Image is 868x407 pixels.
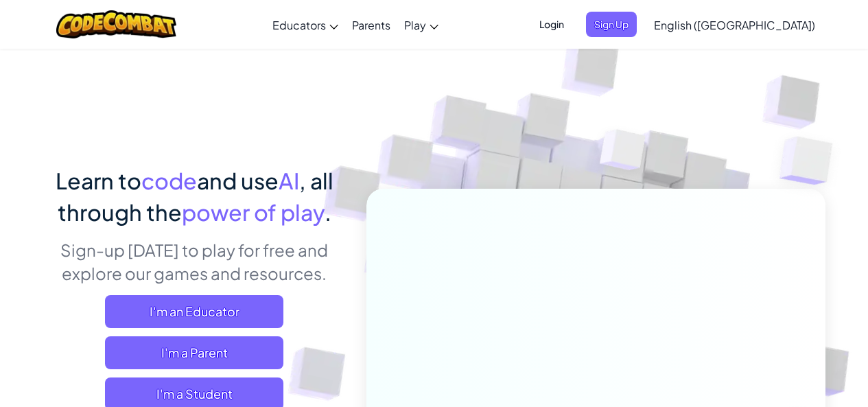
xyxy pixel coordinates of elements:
[404,18,426,32] span: Play
[272,18,326,32] span: Educators
[141,167,197,194] span: code
[56,10,176,38] img: CodeCombat logo
[197,167,279,194] span: and use
[397,6,445,43] a: Play
[531,12,572,37] button: Login
[586,12,637,37] button: Sign Up
[43,238,346,285] p: Sign-up [DATE] to play for free and explore our games and resources.
[574,102,672,205] img: Overlap cubes
[325,198,331,226] span: .
[56,167,141,194] span: Learn to
[105,295,283,328] a: I'm an Educator
[279,167,299,194] span: AI
[647,6,822,43] a: English ([GEOGRAPHIC_DATA])
[105,336,283,369] a: I'm a Parent
[266,6,345,43] a: Educators
[654,18,815,32] span: English ([GEOGRAPHIC_DATA])
[345,6,397,43] a: Parents
[182,198,325,226] span: power of play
